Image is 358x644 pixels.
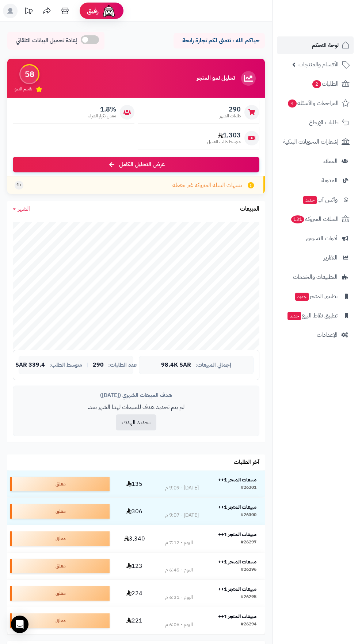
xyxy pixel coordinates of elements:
span: رفيق [87,7,99,15]
div: #26294 [241,621,256,628]
div: معلق [10,504,110,519]
a: تحديثات المنصة [19,4,38,20]
span: العملاء [323,156,338,166]
a: الإعدادات [277,326,354,344]
span: 290 [93,362,104,368]
td: 135 [113,471,157,497]
span: جديد [303,196,317,204]
span: طلبات الشهر [220,113,241,119]
strong: مبيعات المتجر 1++ [218,613,256,620]
span: لوحة التحكم [312,40,339,50]
strong: مبيعات المتجر 1++ [218,558,256,566]
span: جديد [287,312,301,320]
td: 224 [113,580,157,607]
strong: مبيعات المتجر 1++ [218,585,256,593]
a: السلات المتروكة131 [277,210,354,228]
a: إشعارات التحويلات البنكية [277,133,354,151]
span: 2 [312,80,321,88]
span: تقييم النمو [15,86,32,92]
h3: تحليل نمو المتجر [197,75,235,82]
a: لوحة التحكم [277,36,354,54]
td: 123 [113,553,157,579]
div: معلق [10,586,110,601]
a: المراجعات والأسئلة4 [277,94,354,112]
div: #26296 [241,566,256,574]
strong: مبيعات المتجر 1++ [218,476,256,484]
td: 221 [113,607,157,634]
a: عرض التحليل الكامل [13,157,259,172]
div: اليوم - 6:06 م [165,621,193,628]
h3: آخر الطلبات [234,459,259,466]
img: logo-2.png [308,20,351,36]
div: [DATE] - 9:09 م [165,484,199,492]
span: تنبيهات السلة المتروكة غير مفعلة [172,181,242,190]
span: جديد [295,293,309,301]
a: الشهر [13,205,30,213]
a: الطلبات2 [277,75,354,93]
a: المدونة [277,172,354,189]
span: 290 [220,105,241,113]
span: الإعدادات [317,330,338,340]
a: العملاء [277,152,354,170]
div: هدف المبيعات الشهري ([DATE]) [19,391,254,399]
span: عرض التحليل الكامل [119,160,165,169]
div: معلق [10,559,110,573]
span: متوسط الطلب: [49,362,82,368]
span: عدد الطلبات: [108,362,137,368]
div: اليوم - 6:45 م [165,566,193,574]
span: متوسط طلب العميل [207,139,241,145]
span: الطلبات [312,79,339,89]
span: إشعارات التحويلات البنكية [283,137,339,147]
a: تطبيق نقاط البيعجديد [277,307,354,324]
span: 1.8% [88,105,116,113]
span: إجمالي المبيعات: [195,362,231,368]
div: معلق [10,531,110,546]
div: #26297 [241,539,256,546]
span: التطبيقات والخدمات [293,272,338,282]
div: اليوم - 7:12 م [165,539,193,546]
a: تطبيق المتجرجديد [277,288,354,305]
a: وآتس آبجديد [277,191,354,208]
span: طلبات الإرجاع [309,117,339,128]
div: Open Intercom Messenger [11,616,28,633]
td: 306 [113,498,157,525]
strong: مبيعات المتجر 1++ [218,503,256,511]
span: المدونة [321,175,338,186]
span: تطبيق نقاط البيع [287,311,338,321]
div: معلق [10,613,110,628]
span: السلات المتروكة [290,214,339,224]
div: #26301 [241,484,256,492]
span: | [87,362,88,368]
span: 4 [288,99,297,108]
span: تطبيق المتجر [294,291,338,301]
span: 1,303 [207,131,241,139]
button: تحديد الهدف [116,414,156,430]
p: حياكم الله ، نتمنى لكم تجارة رابحة [179,36,259,45]
div: اليوم - 6:31 م [165,594,193,601]
div: #26295 [241,594,256,601]
a: طلبات الإرجاع [277,114,354,131]
a: أدوات التسويق [277,230,354,247]
a: التقارير [277,249,354,266]
span: وآتس آب [302,195,338,205]
img: ai-face.png [102,4,116,18]
a: التطبيقات والخدمات [277,268,354,286]
div: معلق [10,477,110,491]
div: #26300 [241,512,256,519]
strong: مبيعات المتجر 1++ [218,531,256,538]
span: التقارير [324,253,338,263]
span: 131 [291,215,304,223]
span: الأقسام والمنتجات [298,59,339,70]
h3: المبيعات [240,206,259,212]
td: 3,340 [113,525,157,552]
span: المراجعات والأسئلة [287,98,339,108]
p: لم يتم تحديد هدف للمبيعات لهذا الشهر بعد. [19,403,254,411]
span: 339.4 SAR [15,362,45,368]
div: [DATE] - 9:07 م [165,512,199,519]
span: معدل تكرار الشراء [88,113,116,119]
span: أدوات التسويق [306,233,338,243]
span: إعادة تحميل البيانات التلقائي [16,36,77,45]
span: الشهر [18,204,30,213]
span: 98.4K SAR [161,362,191,368]
span: +1 [16,182,22,188]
